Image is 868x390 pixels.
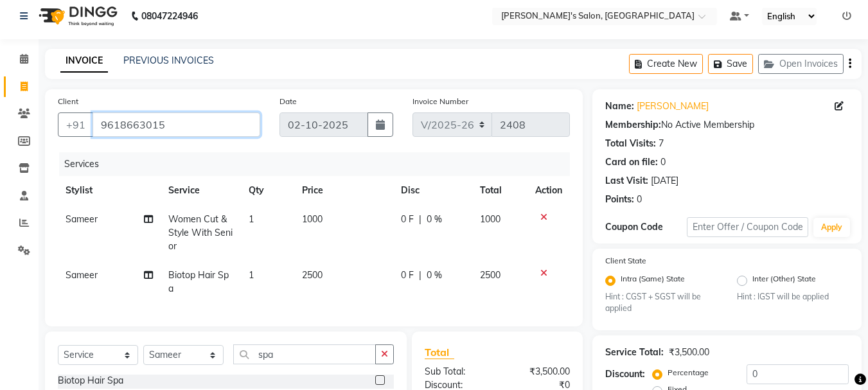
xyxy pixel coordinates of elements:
[58,374,123,387] div: Biotop Hair Spa
[427,269,442,282] span: 0 %
[59,152,580,176] div: Services
[621,273,685,288] label: Intra (Same) State
[401,269,414,282] span: 0 F
[659,137,664,150] div: 7
[669,346,709,359] div: ₹3,500.00
[93,112,260,137] input: Search by Name/Mobile/Email/Code
[161,176,241,205] th: Service
[472,176,528,205] th: Total
[752,273,816,288] label: Inter (Other) State
[605,100,634,113] div: Name:
[58,176,161,205] th: Stylist
[687,217,808,237] input: Enter Offer / Coupon Code
[425,346,454,359] span: Total
[66,213,98,225] span: Sameer
[737,291,849,303] small: Hint : IGST will be applied
[241,176,294,205] th: Qty
[66,269,98,281] span: Sameer
[605,346,664,359] div: Service Total:
[758,54,844,74] button: Open Invoices
[249,213,254,225] span: 1
[668,367,709,378] label: Percentage
[605,193,634,206] div: Points:
[605,174,648,188] div: Last Visit:
[605,137,656,150] div: Total Visits:
[302,213,323,225] span: 1000
[233,344,376,364] input: Search or Scan
[168,269,229,294] span: Biotop Hair Spa
[419,213,421,226] span: |
[605,368,645,381] div: Discount:
[419,269,421,282] span: |
[605,255,646,267] label: Client State
[480,213,500,225] span: 1000
[249,269,254,281] span: 1
[605,118,849,132] div: No Active Membership
[168,213,233,252] span: Women Cut & Style With Senior
[629,54,703,74] button: Create New
[302,269,323,281] span: 2500
[294,176,393,205] th: Price
[60,49,108,73] a: INVOICE
[279,96,297,107] label: Date
[605,118,661,132] div: Membership:
[497,365,580,378] div: ₹3,500.00
[637,100,709,113] a: [PERSON_NAME]
[401,213,414,226] span: 0 F
[637,193,642,206] div: 0
[708,54,753,74] button: Save
[527,176,570,205] th: Action
[651,174,678,188] div: [DATE]
[813,218,850,237] button: Apply
[415,365,497,378] div: Sub Total:
[427,213,442,226] span: 0 %
[58,112,94,137] button: +91
[605,155,658,169] div: Card on file:
[412,96,468,107] label: Invoice Number
[393,176,472,205] th: Disc
[58,96,78,107] label: Client
[480,269,500,281] span: 2500
[660,155,666,169] div: 0
[123,55,214,66] a: PREVIOUS INVOICES
[605,220,686,234] div: Coupon Code
[605,291,717,315] small: Hint : CGST + SGST will be applied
